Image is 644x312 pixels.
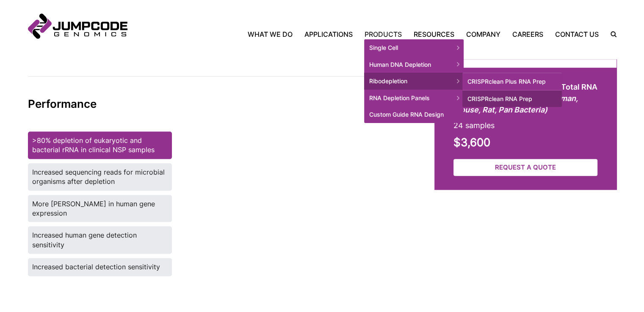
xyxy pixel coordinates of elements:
[364,106,464,123] a: Custom Guide RNA Design
[462,73,562,90] a: CRISPRclean Plus RNA Prep
[453,136,490,149] strong: $3,600
[364,73,464,90] span: Ribodepletion
[299,29,359,39] a: Applications
[364,39,464,56] span: Single Cell
[460,29,506,39] a: Company
[364,56,464,73] span: Human DNA Depletion
[408,29,460,39] a: Resources
[28,195,172,222] label: More [PERSON_NAME] in human gene expression
[359,29,408,39] a: Products
[453,159,597,176] a: Request a Quote
[28,226,172,254] label: Increased human gene detection sensitivity
[453,120,597,131] p: 24 samples
[28,163,172,191] label: Increased sequencing reads for microbial organisms after depletion
[605,31,616,37] label: Search the site.
[549,29,605,39] a: Contact Us
[28,98,413,110] h2: Performance
[28,258,172,276] label: Increased bacterial detection sensitivity
[364,90,464,107] span: RNA Depletion Panels
[28,131,172,159] label: >80% depletion of eukaryotic and bacterial rRNA in clinical NSP samples
[127,29,605,39] nav: Primary Navigation
[462,90,562,107] a: CRISPRclean RNA Prep
[506,29,549,39] a: Careers
[248,29,299,39] a: What We Do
